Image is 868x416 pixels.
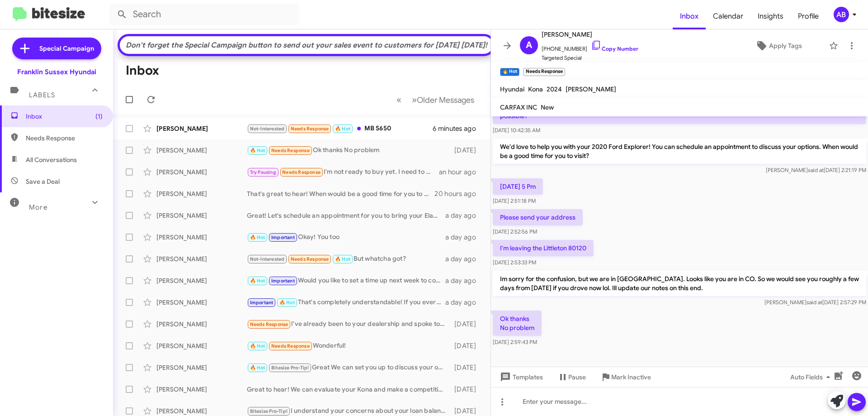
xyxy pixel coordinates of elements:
[247,319,450,330] div: I've already been to your dealership and spoke to [PERSON_NAME]
[542,53,638,62] span: Targeted Special
[790,369,834,385] span: Auto Fields
[493,271,866,296] p: Im sorry for the confusion, but we are in [GEOGRAPHIC_DATA]. Looks like you are in CO. So we woul...
[611,369,651,385] span: Mark Inactive
[156,363,247,372] div: [PERSON_NAME]
[250,408,288,414] span: Bitesize Pro-Tip!
[250,148,265,153] span: 🔥 Hot
[156,211,247,220] div: [PERSON_NAME]
[156,341,247,350] div: [PERSON_NAME]
[541,103,554,111] span: New
[706,3,750,29] a: Calendar
[156,406,247,416] div: [PERSON_NAME]
[247,276,445,286] div: Would you like to set a time up next week to come check it out. After the 13th since thats when i...
[271,148,310,153] span: Needs Response
[450,385,483,394] div: [DATE]
[450,146,483,155] div: [DATE]
[450,363,483,372] div: [DATE]
[250,256,285,262] span: Not-Interested
[271,234,295,240] span: Important
[95,112,103,121] span: (1)
[593,369,658,385] button: Mark Inactive
[250,126,285,132] span: Not-Interested
[750,3,791,29] a: Insights
[523,68,565,76] small: Needs Response
[783,369,841,385] button: Auto Fields
[247,189,434,198] div: That's great to hear! When would be a good time for you to come by and discuss the sale of your T...
[769,38,802,54] span: Apply Tags
[491,369,550,385] button: Templates
[445,276,483,285] div: a day ago
[433,124,483,133] div: 6 minutes ago
[493,139,866,164] p: We'd love to help you with your 2020 Ford Explorer! You can schedule an appointment to discuss yo...
[493,339,537,345] span: [DATE] 2:59:43 PM
[445,298,483,307] div: a day ago
[417,95,474,105] span: Older Messages
[568,369,586,385] span: Pause
[500,85,524,93] span: Hyundai
[156,276,247,285] div: [PERSON_NAME]
[156,233,247,242] div: [PERSON_NAME]
[250,343,265,349] span: 🔥 Hot
[247,211,445,220] div: Great! Let's schedule an appointment for you to bring your Elantra in and discuss the details. Wh...
[498,369,543,385] span: Templates
[673,3,706,29] a: Inbox
[271,343,310,349] span: Needs Response
[247,385,450,394] div: Great to hear! We can evaluate your Kona and make a competitive offer. Let’s schedule a time for ...
[396,94,401,105] span: «
[279,300,295,306] span: 🔥 Hot
[547,85,562,93] span: 2024
[493,127,540,134] span: [DATE] 10:42:35 AM
[434,189,483,198] div: 20 hours ago
[732,38,825,54] button: Apply Tags
[29,203,47,211] span: More
[528,85,543,93] span: Kona
[250,278,265,284] span: 🔥 Hot
[493,197,536,204] span: [DATE] 2:51:18 PM
[826,7,858,22] button: AB
[282,169,321,175] span: Needs Response
[450,406,483,416] div: [DATE]
[29,91,55,99] span: Labels
[500,68,519,76] small: 🔥 Hot
[766,167,866,173] span: [PERSON_NAME] [DATE] 2:21:19 PM
[412,94,417,105] span: »
[247,341,450,351] div: Wonderful!
[271,278,295,284] span: Important
[156,189,247,198] div: [PERSON_NAME]
[26,177,60,186] span: Save a Deal
[764,299,866,306] span: [PERSON_NAME] [DATE] 2:57:29 PM
[156,167,247,177] div: [PERSON_NAME]
[445,211,483,220] div: a day ago
[156,298,247,307] div: [PERSON_NAME]
[247,254,445,264] div: But whatcha got?
[156,254,247,263] div: [PERSON_NAME]
[247,145,450,156] div: Ok thanks No problem
[550,369,593,385] button: Pause
[39,44,94,53] span: Special Campaign
[493,259,536,266] span: [DATE] 2:53:33 PM
[271,365,309,371] span: Bitesize Pro-Tip!
[445,233,483,242] div: a day ago
[26,134,103,143] span: Needs Response
[335,126,350,132] span: 🔥 Hot
[247,167,439,177] div: I'm not ready to buy yet. I need to wait for my divorce to be finalized
[26,155,77,164] span: All Conversations
[450,320,483,329] div: [DATE]
[500,103,537,111] span: CARFAX INC
[493,311,542,336] p: Ok thanks No problem
[807,299,822,306] span: said at
[291,256,329,262] span: Needs Response
[439,167,483,177] div: an hour ago
[591,45,638,52] a: Copy Number
[17,67,96,77] div: Franklin Sussex Hyundai
[808,167,824,173] span: said at
[247,124,433,134] div: MB S650
[406,91,480,109] button: Next
[156,124,247,133] div: [PERSON_NAME]
[566,85,616,93] span: [PERSON_NAME]
[12,38,101,59] a: Special Campaign
[124,41,489,50] div: Don't forget the Special Campaign button to send out your sales event to customers for [DATE] [DA...
[493,228,537,235] span: [DATE] 2:52:56 PM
